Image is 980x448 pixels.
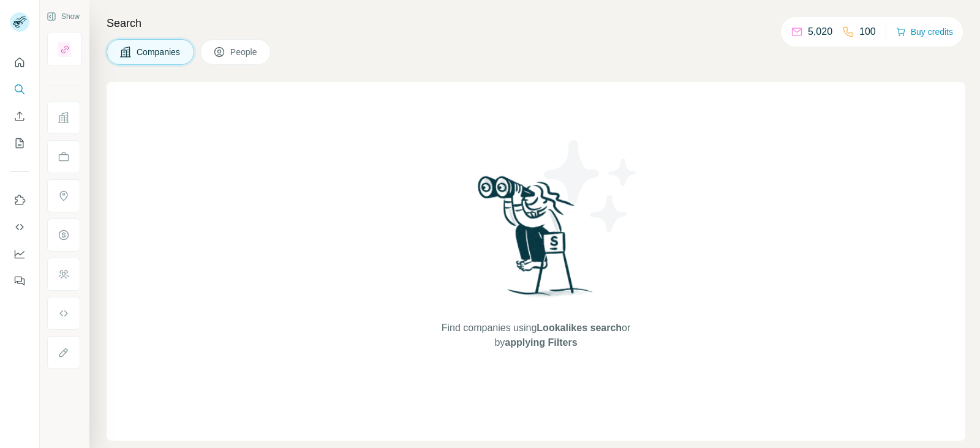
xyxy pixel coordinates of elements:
button: Show [38,7,88,26]
span: Find companies using or by [438,321,634,350]
span: People [230,46,258,58]
button: My lists [10,132,29,154]
p: 5,020 [808,24,832,39]
button: Enrich CSV [10,105,29,127]
button: Dashboard [10,243,29,265]
img: Surfe Illustration - Stars [536,131,646,241]
button: Quick start [10,51,29,73]
button: Buy credits [896,23,953,40]
h4: Search [107,15,965,32]
span: applying Filters [505,337,577,348]
button: Feedback [10,270,29,292]
img: Surfe Illustration - Woman searching with binoculars [472,173,600,309]
button: Use Surfe API [10,216,29,238]
button: Search [10,78,29,100]
span: Companies [137,46,181,58]
p: 100 [859,24,876,39]
button: Use Surfe on LinkedIn [10,189,29,211]
span: Lookalikes search [537,323,622,333]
